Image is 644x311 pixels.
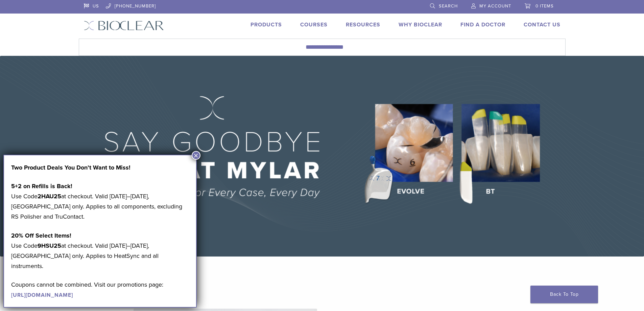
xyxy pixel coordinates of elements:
a: Courses [300,21,328,28]
strong: Two Product Deals You Don’t Want to Miss! [11,164,130,171]
p: Coupons cannot be combined. Visit our promotions page: [11,280,189,300]
a: Why Bioclear [399,21,442,28]
span: Search [439,3,458,9]
strong: 9HSU25 [38,242,61,249]
img: Bioclear [84,21,164,30]
p: Use Code at checkout. Valid [DATE]–[DATE], [GEOGRAPHIC_DATA] only. Applies to HeatSync and all in... [11,230,189,271]
button: Close [192,151,200,160]
span: My Account [479,3,511,9]
a: [URL][DOMAIN_NAME] [11,292,73,298]
span: 0 items [535,3,554,9]
strong: 2HAU25 [38,193,61,200]
strong: 5+2 on Refills is Back! [11,182,72,190]
a: Contact Us [524,21,560,28]
a: Back To Top [530,286,598,303]
p: Use Code at checkout. Valid [DATE]–[DATE], [GEOGRAPHIC_DATA] only. Applies to all components, exc... [11,181,189,222]
a: Resources [346,21,380,28]
strong: 20% Off Select Items! [11,232,71,239]
a: Find A Doctor [460,21,505,28]
a: Products [251,21,282,28]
